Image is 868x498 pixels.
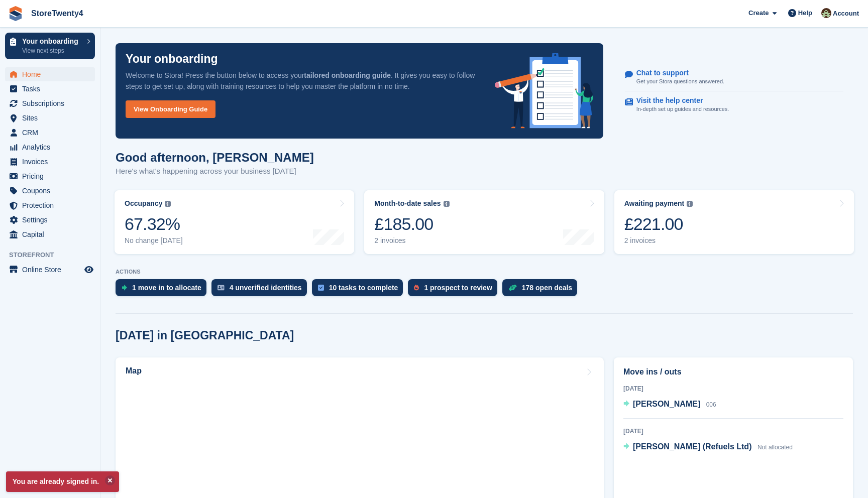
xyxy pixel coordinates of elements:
[374,199,441,208] div: Month-to-date sales
[5,198,95,212] a: menu
[408,279,502,301] a: 1 prospect to review
[126,70,479,92] p: Welcome to Stora! Press the button below to access your . It gives you easy to follow steps to ge...
[502,279,582,301] a: 178 open deals
[116,269,853,275] p: ACTIONS
[22,96,82,110] span: Subscriptions
[22,155,82,169] span: Invoices
[623,441,793,454] a: [PERSON_NAME] (Refuels Ltd) Not allocated
[22,38,82,45] p: Your onboarding
[623,398,716,411] a: [PERSON_NAME] 006
[5,126,95,140] a: menu
[522,284,572,292] div: 178 open deals
[22,46,82,55] p: View next steps
[312,279,408,301] a: 10 tasks to complete
[623,384,843,393] div: [DATE]
[414,285,419,291] img: prospect-51fa495bee0391a8d652442698ab0144808aea92771e9ea1ae160a38d050c398.svg
[165,201,171,207] img: icon-info-grey-7440780725fd019a000dd9b08b2336e03edf1995a4989e88bcd33f0948082b44.svg
[27,5,87,22] a: StoreTwenty4
[22,184,82,198] span: Coupons
[5,169,95,183] a: menu
[211,279,312,301] a: 4 unverified identities
[798,8,812,18] span: Help
[5,184,95,198] a: menu
[625,91,843,118] a: Visit the help center In-depth set up guides and resources.
[116,329,294,342] h2: [DATE] in [GEOGRAPHIC_DATA]
[115,190,354,254] a: Occupancy 67.32% No change [DATE]
[424,284,492,292] div: 1 prospect to review
[636,77,724,86] p: Get your Stora questions answered.
[5,213,95,227] a: menu
[22,227,82,241] span: Capital
[126,366,142,376] h2: Map
[374,236,449,245] div: 2 invoices
[5,33,95,59] a: Your onboarding View next steps
[126,100,215,118] a: View Onboarding Guide
[757,444,793,451] span: Not allocated
[22,213,82,227] span: Settings
[5,67,95,81] a: menu
[748,8,769,18] span: Create
[22,169,82,183] span: Pricing
[22,111,82,125] span: Sites
[625,64,843,91] a: Chat to support Get your Stora questions answered.
[125,236,183,245] div: No change [DATE]
[636,69,716,77] p: Chat to support
[5,96,95,110] a: menu
[318,285,324,291] img: task-75834270c22a3079a89374b754ae025e5fb1db73e45f91037f5363f120a921f8.svg
[218,285,225,291] img: verify_identity-adf6edd0f0f0b5bbfe63781bf79b02c33cf7c696d77639b501bdc392416b5a36.svg
[614,190,854,254] a: Awaiting payment £221.00 2 invoices
[495,53,593,129] img: onboarding-info-6c161a55d2c0e0a8cae90662b2fe09162a5109e8cc188191df67fb4f79e88e88.svg
[125,214,183,234] div: 67.32%
[364,190,604,254] a: Month-to-date sales £185.00 2 invoices
[5,111,95,125] a: menu
[633,442,751,451] span: [PERSON_NAME] (Refuels Ltd)
[623,427,843,436] div: [DATE]
[833,9,859,19] span: Account
[125,199,162,208] div: Occupancy
[5,155,95,169] a: menu
[126,53,218,65] p: Your onboarding
[6,471,119,492] p: You are already signed in.
[623,366,843,378] h2: Move ins / outs
[636,96,721,105] p: Visit the help center
[304,71,391,79] strong: tailored onboarding guide
[8,6,23,21] img: stora-icon-8386f47178a22dfd0bd8f6a31ec36ba5ce8667c1dd55bd0f319d3a0aa187defe.svg
[821,8,831,18] img: Lee Hanlon
[624,199,685,208] div: Awaiting payment
[132,284,201,292] div: 1 move in to allocate
[706,401,716,408] span: 006
[5,227,95,241] a: menu
[122,285,127,291] img: move_ins_to_allocate_icon-fdf77a2bb77ea45bf5b3d319d69a93e2d87916cf1d5bf7949dd705db3b84f3ca.svg
[444,201,450,207] img: icon-info-grey-7440780725fd019a000dd9b08b2336e03edf1995a4989e88bcd33f0948082b44.svg
[5,82,95,96] a: menu
[83,264,95,276] a: Preview store
[5,263,95,277] a: menu
[22,67,82,81] span: Home
[374,214,449,234] div: £185.00
[22,82,82,96] span: Tasks
[687,201,693,207] img: icon-info-grey-7440780725fd019a000dd9b08b2336e03edf1995a4989e88bcd33f0948082b44.svg
[116,151,314,164] h1: Good afternoon, [PERSON_NAME]
[508,284,517,291] img: deal-1b604bf984904fb50ccaf53a9ad4b4a5d6e5aea283cecdc64d6e3604feb123c2.svg
[22,263,82,277] span: Online Store
[116,166,314,177] p: Here's what's happening across your business [DATE]
[22,126,82,140] span: CRM
[116,279,211,301] a: 1 move in to allocate
[22,198,82,212] span: Protection
[329,284,398,292] div: 10 tasks to complete
[22,140,82,154] span: Analytics
[5,140,95,154] a: menu
[624,214,693,234] div: £221.00
[633,400,700,408] span: [PERSON_NAME]
[624,236,693,245] div: 2 invoices
[230,284,302,292] div: 4 unverified identities
[636,105,729,113] p: In-depth set up guides and resources.
[9,250,100,260] span: Storefront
